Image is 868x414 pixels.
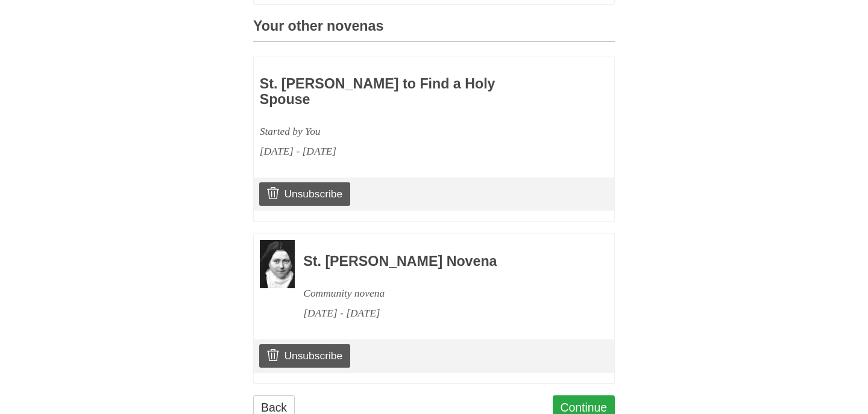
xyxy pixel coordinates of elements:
[260,122,538,141] div: Started by You
[303,254,582,270] h3: St. [PERSON_NAME] Novena
[253,19,615,42] h3: Your other novenas
[260,76,538,107] h3: St. [PERSON_NAME] to Find a Holy Spouse
[303,283,582,303] div: Community novena
[259,182,350,205] a: Unsubscribe
[260,240,295,288] img: Novena image
[303,303,582,323] div: [DATE] - [DATE]
[259,344,350,367] a: Unsubscribe
[260,141,538,161] div: [DATE] - [DATE]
